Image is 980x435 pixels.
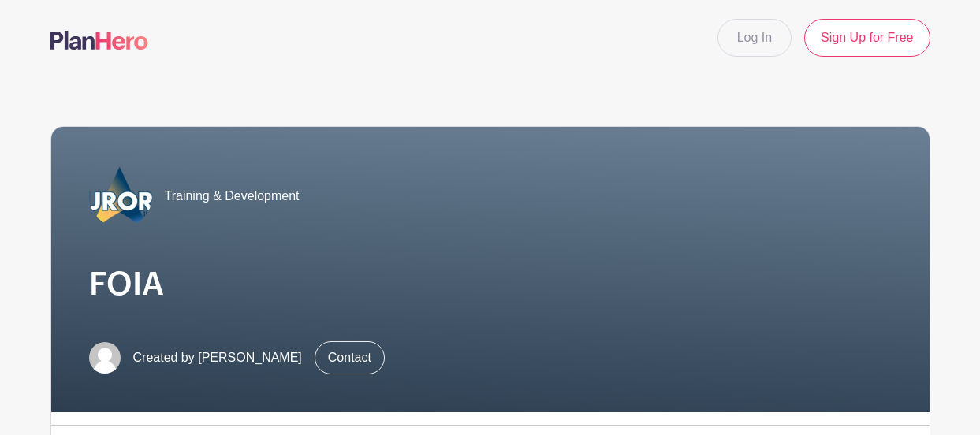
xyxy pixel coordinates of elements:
a: Sign Up for Free [804,19,930,57]
span: Created by [PERSON_NAME] [133,348,302,367]
a: Contact [315,341,385,374]
img: 2023_COA_Horiz_Logo_PMS_BlueStroke%204.png [89,165,152,228]
span: Training & Development [165,187,300,206]
h1: FOIA [89,266,892,303]
a: Log In [717,19,792,57]
img: logo-507f7623f17ff9eddc593b1ce0a138ce2505c220e1c5a4e2b4648c50719b7d32.svg [50,31,148,50]
img: default-ce2991bfa6775e67f084385cd625a349d9dcbb7a52a09fb2fda1e96e2d18dcdb.png [89,342,121,374]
